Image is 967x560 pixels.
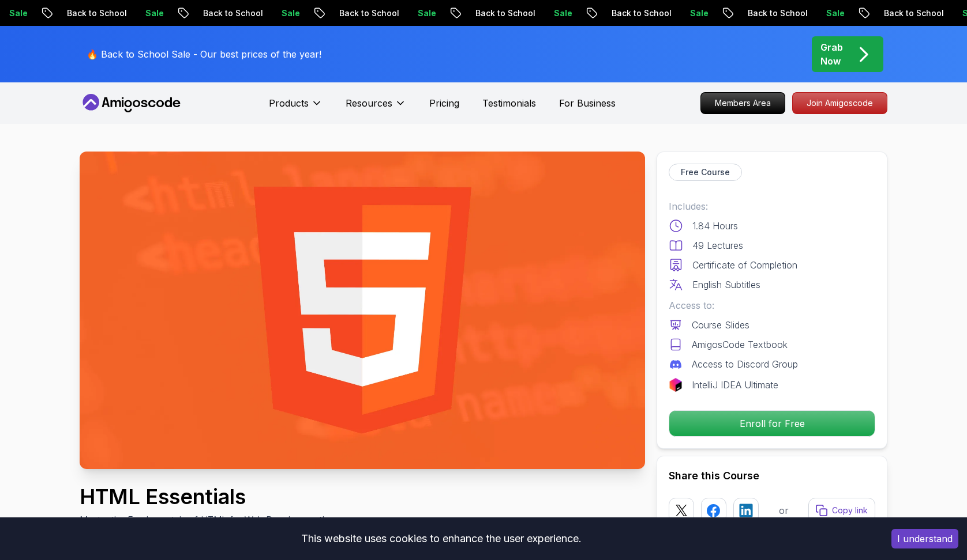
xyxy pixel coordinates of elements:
[692,338,788,351] p: AmigosCode Textbook
[891,529,958,548] button: Accept cookies
[820,40,843,68] p: Grab Now
[602,7,681,19] p: Back to School
[466,7,545,19] p: Back to School
[482,96,536,110] a: Testimonials
[792,92,887,114] a: Join Amigoscode
[669,411,875,436] p: Enroll for Free
[692,318,749,332] p: Course Slides
[330,7,408,19] p: Back to School
[80,152,645,469] img: html-for-beginners_thumbnail
[779,504,789,517] p: or
[817,7,854,19] p: Sale
[9,526,874,551] div: This website uses cookies to enhance the user experience.
[692,258,797,272] p: Certificate of Completion
[669,468,875,484] h2: Share this Course
[700,92,785,114] a: Members Area
[681,7,718,19] p: Sale
[701,93,785,113] p: Members Area
[194,7,272,19] p: Back to School
[269,96,323,119] button: Products
[429,96,459,110] a: Pricing
[346,96,406,119] button: Resources
[692,239,743,252] p: 49 Lectures
[408,7,445,19] p: Sale
[739,7,817,19] p: Back to School
[692,278,760,292] p: English Subtitles
[80,513,324,527] p: Master the Fundamentals of HTML for Web Development!
[58,7,136,19] p: Back to School
[669,199,875,213] p: Includes:
[669,378,683,392] img: jetbrains logo
[136,7,173,19] p: Sale
[793,93,887,113] p: Join Amigoscode
[272,7,309,19] p: Sale
[669,410,875,437] button: Enroll for Free
[875,7,953,19] p: Back to School
[559,96,616,110] a: For Business
[669,298,875,312] p: Access to:
[545,7,582,19] p: Sale
[87,47,321,61] p: 🔥 Back to School Sale - Our best prices of the year!
[681,167,730,178] p: Free Course
[692,219,738,233] p: 1.84 Hours
[692,357,798,371] p: Access to Discord Group
[80,485,324,508] h1: HTML Essentials
[692,378,778,392] p: IntelliJ IDEA Ultimate
[808,498,875,523] button: Copy link
[346,96,392,110] p: Resources
[832,505,868,516] p: Copy link
[269,96,309,110] p: Products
